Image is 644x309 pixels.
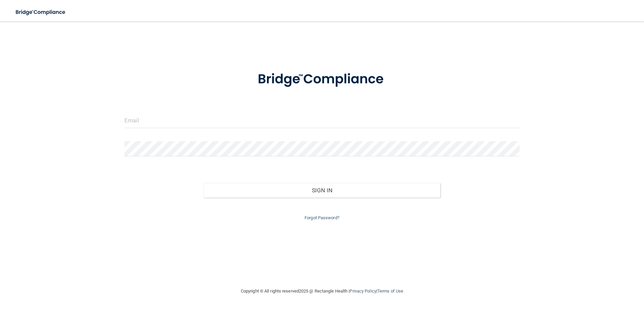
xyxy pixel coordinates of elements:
[350,288,376,294] a: Privacy Policy
[124,113,520,128] input: Email
[377,288,403,294] a: Terms of Use
[204,183,441,198] button: Sign In
[200,280,444,302] div: Copyright © All rights reserved 2025 @ Rectangle Health | |
[10,5,72,19] img: bridge_compliance_login_screen.278c3ca4.svg
[305,215,339,220] a: Forgot Password?
[244,62,400,97] img: bridge_compliance_login_screen.278c3ca4.svg
[528,261,636,288] iframe: Drift Widget Chat Controller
